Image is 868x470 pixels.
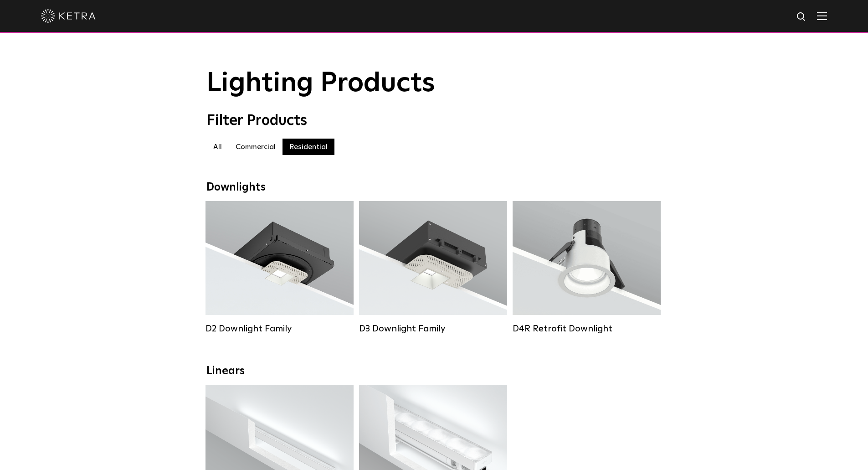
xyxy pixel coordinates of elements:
div: Filter Products [206,112,662,129]
div: D2 Downlight Family [205,323,354,334]
div: D4R Retrofit Downlight [513,323,661,334]
span: Lighting Products [206,70,435,97]
img: ketra-logo-2019-white [41,9,96,23]
img: search icon [796,11,807,23]
a: D2 Downlight Family Lumen Output:1200Colors:White / Black / Gloss Black / Silver / Bronze / Silve... [205,201,354,334]
div: Linears [206,365,662,378]
label: Residential [282,139,334,155]
a: D3 Downlight Family Lumen Output:700 / 900 / 1100Colors:White / Black / Silver / Bronze / Paintab... [359,201,507,334]
a: D4R Retrofit Downlight Lumen Output:800Colors:White / BlackBeam Angles:15° / 25° / 40° / 60°Watta... [513,201,661,334]
div: D3 Downlight Family [359,323,507,334]
label: All [206,139,229,155]
div: Downlights [206,181,662,194]
img: Hamburger%20Nav.svg [817,11,827,20]
label: Commercial [229,139,282,155]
